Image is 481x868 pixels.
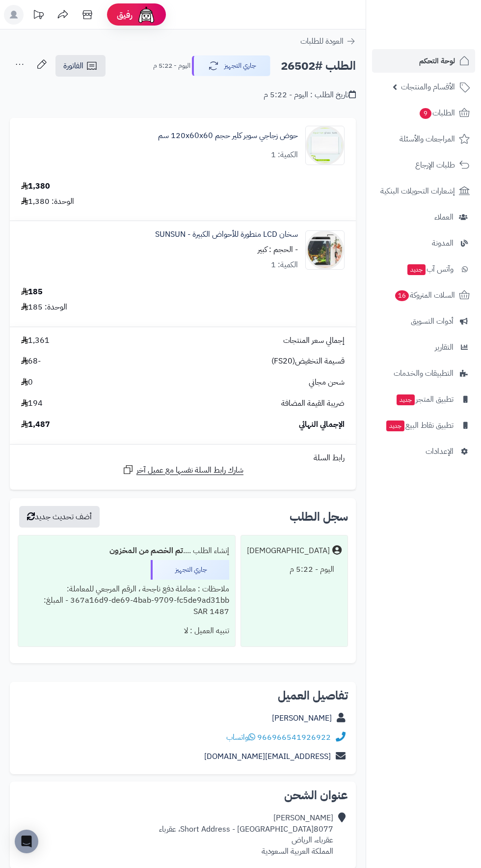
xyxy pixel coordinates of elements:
div: رابط السلة [14,452,352,464]
a: تطبيق المتجرجديد [372,388,475,411]
span: العملاء [434,210,454,224]
span: المراجعات والأسئلة [400,132,455,146]
a: العودة للطلبات [300,35,356,47]
div: الكمية: 1 [271,259,298,271]
span: العودة للطلبات [300,35,344,47]
h2: عنوان الشحن [18,789,348,801]
span: الطلبات [419,106,455,120]
a: أدوات التسويق [372,309,475,333]
a: تطبيق نقاط البيعجديد [372,414,475,437]
div: اليوم - 5:22 م [247,560,342,579]
a: تحديثات المنصة [26,5,51,27]
a: [EMAIL_ADDRESS][DOMAIN_NAME] [204,751,331,762]
span: 1,361 [21,335,50,346]
a: واتساب [226,731,255,743]
span: إجمالي سعر المنتجات [283,335,345,346]
span: 16 [395,290,409,301]
span: المدونة [432,236,454,250]
a: طلبات الإرجاع [372,153,475,177]
span: الأقسام والمنتجات [401,80,455,94]
span: الإجمالي النهائي [299,419,345,430]
a: [PERSON_NAME] [272,712,332,724]
span: 9 [420,108,431,119]
a: 966966541926922 [257,731,331,743]
span: إشعارات التحويلات البنكية [380,184,455,198]
a: شارك رابط السلة نفسها مع عميل آخر [122,464,243,476]
span: جديد [386,420,404,431]
div: [DEMOGRAPHIC_DATA] [247,545,330,557]
span: 1,487 [21,419,50,430]
span: قسيمة التخفيض(FS20) [271,356,345,367]
span: تطبيق نقاط البيع [385,419,454,432]
span: التطبيقات والخدمات [394,366,454,380]
span: ضريبة القيمة المضافة [281,398,345,409]
div: 1,380 [21,181,50,192]
div: ملاحظات : معاملة دفع ناجحة ، الرقم المرجعي للمعاملة: 367a16d9-de69-4bab-9709-fc5de9ad31bb - المبل... [24,580,229,621]
b: تم الخصم من المخزون [109,545,183,557]
span: شحن مجاني [309,377,345,388]
span: التقارير [435,340,454,354]
span: أدوات التسويق [411,314,454,328]
span: جديد [397,394,415,405]
div: إنشاء الطلب .... [24,541,229,560]
a: سخان LCD متطورة للأحواض الكبيرة - SUNSUN [155,229,298,240]
button: أضف تحديث جديد [19,506,100,528]
a: وآتس آبجديد [372,257,475,281]
a: الطلبات9 [372,101,475,125]
img: ai-face.png [136,5,156,25]
a: حوض زجاجي سوبر كلير حجم 120x60x60 سم [158,130,298,141]
a: المدونة [372,231,475,255]
div: تنبيه العميل : لا [24,621,229,641]
div: تاريخ الطلب : اليوم - 5:22 م [264,89,356,101]
a: المراجعات والأسئلة [372,127,475,151]
h2: الطلب #26502 [281,56,356,76]
span: الفاتورة [63,60,83,72]
div: الوحدة: 1,380 [21,196,74,207]
a: التطبيقات والخدمات [372,362,475,385]
span: شارك رابط السلة نفسها مع عميل آخر [136,465,243,476]
h2: تفاصيل العميل [18,690,348,701]
div: Open Intercom Messenger [15,830,38,853]
a: السلات المتروكة16 [372,283,475,307]
a: الإعدادات [372,440,475,463]
div: الوحدة: 185 [21,302,67,313]
span: وآتس آب [406,262,454,276]
button: جاري التجهيز [192,56,270,76]
h3: سجل الطلب [290,511,348,523]
div: الكمية: 1 [271,149,298,161]
span: طلبات الإرجاع [415,158,455,172]
span: السلات المتروكة [394,288,455,302]
span: -68 [21,356,41,367]
div: جاري التجهيز [151,560,229,580]
a: العملاء [372,205,475,229]
span: جديد [407,264,426,275]
img: 1638561414-120x60x60cm-90x90.jpg [306,126,344,165]
img: 1749010125-1698923991051-Screenshot_%D9%A2%D9%A0%D9%A2%D9%A3%D9%A1%D9%A1%D9%A0%D9%A2_%D9%A1%D9%A3... [306,230,344,270]
a: التقارير [372,336,475,359]
a: لوحة التحكم [372,49,475,73]
small: اليوم - 5:22 م [153,61,190,71]
span: رفيق [117,9,133,21]
span: الإعدادات [426,445,454,458]
a: إشعارات التحويلات البنكية [372,179,475,203]
span: لوحة التحكم [419,54,455,68]
small: - الحجم : كبير [258,244,298,255]
div: 185 [21,286,43,298]
div: [PERSON_NAME] Short Address - [GEOGRAPHIC_DATA]8077، عقرباء عقرباء، الرياض المملكة العربية السعودية [159,812,333,857]
span: 194 [21,398,43,409]
span: 0 [21,377,33,388]
span: تطبيق المتجر [396,392,454,406]
a: الفاتورة [55,55,106,77]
